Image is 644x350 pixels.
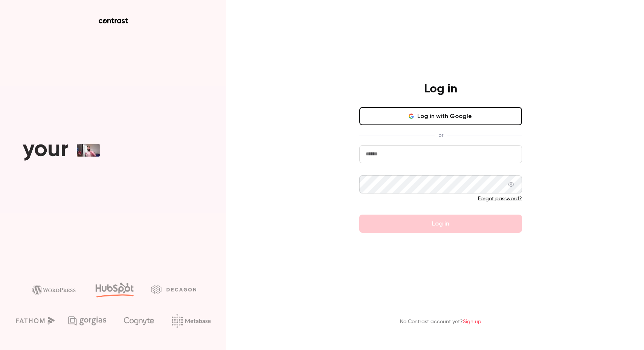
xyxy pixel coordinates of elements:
h4: Log in [424,81,457,97]
a: Sign up [463,319,481,324]
p: No Contrast account yet? [400,318,481,326]
img: decagon [151,285,196,293]
a: Forgot password? [478,196,522,201]
span: or [435,131,447,139]
button: Log in with Google [359,107,522,125]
